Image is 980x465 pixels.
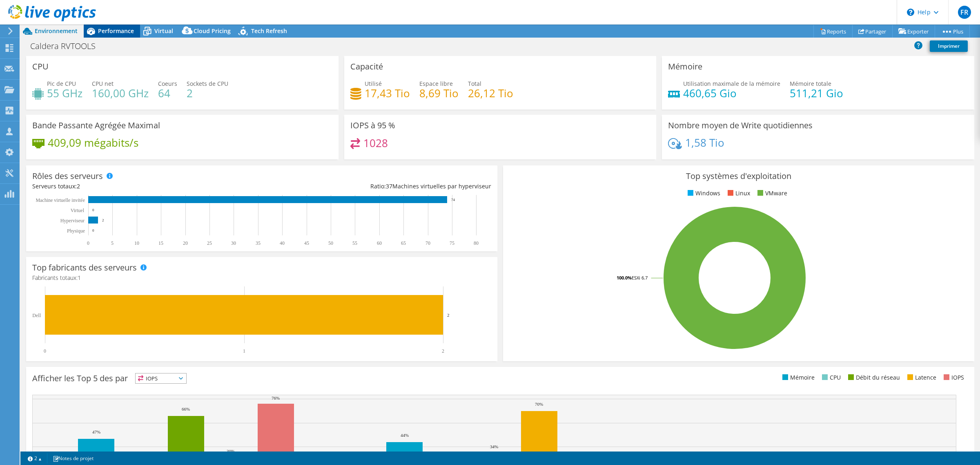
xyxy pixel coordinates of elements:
h4: 8,69 Tio [419,89,459,98]
span: Performance [98,27,134,35]
h4: 511,21 Gio [790,89,843,98]
text: 30 [231,240,236,246]
svg: \n [907,9,914,16]
div: Ratio: Machines virtuelles par hyperviseur [262,182,491,191]
span: Utilisé [365,80,382,87]
span: Environnement [35,27,78,35]
h3: Top fabricants des serveurs [32,263,137,272]
text: 47% [92,429,100,434]
span: IOPS [136,373,186,383]
text: 2 [102,218,104,222]
a: Partager [852,25,893,38]
li: IOPS [942,373,964,382]
span: 2 [77,182,80,190]
h4: 1028 [363,139,388,148]
h3: Capacité [350,62,383,71]
text: Physique [67,228,85,234]
text: 2 [442,348,444,354]
h4: 55 GHz [47,89,82,98]
span: 37 [386,182,392,190]
text: 0 [87,240,89,246]
text: 80 [474,240,479,246]
h4: 17,43 Tio [365,89,410,98]
text: 0 [92,208,94,212]
text: 30% [227,449,235,454]
h4: Fabricants totaux: [32,273,491,282]
a: Reports [813,25,853,38]
text: Virtuel [71,208,85,213]
h4: 1,58 Tio [685,138,724,147]
h3: Top systèmes d'exploitation [509,172,968,181]
h3: CPU [32,62,49,71]
h3: Nombre moyen de Write quotidiennes [668,121,813,130]
span: Utilisation maximale de la mémoire [683,80,780,87]
text: 35 [256,240,261,246]
li: Mémoire [780,373,815,382]
h3: Bande Passante Agrégée Maximal [32,121,160,130]
span: FR [958,6,971,19]
text: 70 [425,240,430,246]
text: 75 [450,240,454,246]
span: Pic de CPU [47,80,76,87]
tspan: 100.0% [617,275,632,281]
a: Plus [935,25,970,38]
tspan: ESXi 6.7 [632,275,648,281]
span: Espace libre [419,80,453,87]
h4: 160,00 GHz [92,89,149,98]
text: 74 [451,198,455,202]
text: 65 [401,240,406,246]
span: CPU net [92,80,114,87]
span: 1 [78,274,81,282]
h3: Mémoire [668,62,702,71]
text: 0 [92,228,94,232]
h4: 409,09 mégabits/s [48,138,138,147]
text: 76% [272,396,280,400]
h1: Caldera RVTOOLS [27,42,108,51]
h4: 460,65 Gio [683,89,780,98]
span: Virtual [154,27,173,35]
text: 44% [401,433,409,438]
text: Hyperviseur [60,218,85,224]
text: 2 [447,313,450,317]
text: 55 [352,240,357,246]
text: 70% [535,402,543,407]
text: 20 [183,240,188,246]
li: VMware [755,189,787,198]
h3: Rôles des serveurs [32,172,103,181]
text: 60 [377,240,382,246]
li: Latence [905,373,936,382]
li: Linux [726,189,750,198]
span: Coeurs [158,80,177,87]
text: 5 [111,240,114,246]
a: Notes de projet [47,453,99,463]
li: CPU [820,373,841,382]
a: 2 [22,453,47,463]
text: 50 [328,240,333,246]
text: 0 [44,348,46,354]
h4: 26,12 Tio [468,89,513,98]
text: 66% [182,407,190,411]
div: Serveurs totaux: [32,182,262,191]
a: Exporter [892,25,935,38]
h4: 64 [158,89,177,98]
text: Dell [32,313,41,318]
a: Imprimer [930,40,968,52]
text: 45 [304,240,309,246]
text: 25 [207,240,212,246]
li: Windows [686,189,720,198]
text: 15 [158,240,163,246]
text: 10 [134,240,139,246]
span: Total [468,80,481,87]
text: 40 [280,240,285,246]
text: 34% [490,444,498,449]
text: 1 [243,348,245,354]
span: Sockets de CPU [187,80,228,87]
li: Débit du réseau [846,373,900,382]
span: Mémoire totale [790,80,831,87]
h4: 2 [187,89,228,98]
span: Tech Refresh [251,27,287,35]
h3: IOPS à 95 % [350,121,395,130]
span: Cloud Pricing [194,27,231,35]
tspan: Machine virtuelle invitée [36,197,85,203]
